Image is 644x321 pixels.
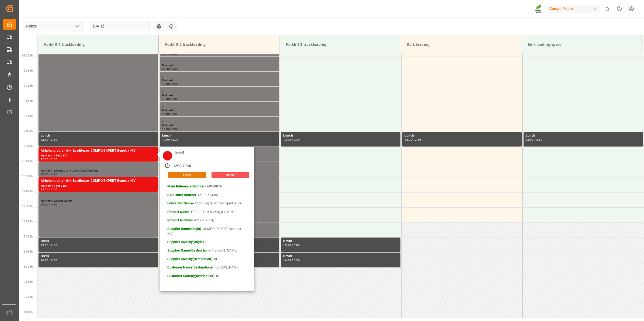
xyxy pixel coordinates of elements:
[41,178,156,184] div: Abholung durch div. Spediteure, COMPO EXPERT Benelux N.V.
[162,93,277,98] div: Main ref :
[283,138,291,141] div: 12:00
[404,138,412,141] div: 12:00
[167,265,247,270] p: - [PERSON_NAME]
[168,172,206,178] button: Open
[404,133,520,138] div: Lunch
[22,205,33,208] span: 14:30 Hr
[41,203,49,206] div: 14:00
[162,128,170,130] div: 11:30
[291,259,292,261] div: -
[49,173,49,176] div: -
[41,193,156,199] div: ,
[170,113,171,115] div: -
[162,83,170,85] div: 10:00
[534,138,534,141] div: -
[173,164,182,169] div: 12:30
[171,83,179,85] div: 10:30
[167,240,204,244] strong: Supplier Country(Origin)
[49,138,49,141] div: -
[526,138,534,141] div: 12:00
[526,133,641,138] div: Lunch
[171,128,179,130] div: 12:00
[171,113,179,115] div: 11:30
[22,145,33,148] span: 12:30 Hr
[49,188,57,191] div: 14:00
[167,249,210,252] strong: Supplier Name(Destination)
[42,40,154,50] div: Forklift 1 truckloading
[41,184,156,188] div: Main ref : 14050880
[283,259,291,261] div: 16:00
[167,257,212,261] strong: Supplier Country(Destination)
[547,5,599,13] div: Compo Expert
[163,40,275,50] div: Forklift 2 truckloading
[167,210,247,215] p: - FTL SP 18-5-8 25kg (x40) INT;
[41,199,156,203] div: Main ref : LADEN SCHIP
[167,257,247,262] p: - BE
[283,244,291,246] div: 15:30
[170,138,171,141] div: -
[292,244,300,246] div: 16:00
[22,160,33,163] span: 13:00 Hr
[41,259,49,261] div: 16:00
[167,201,247,206] p: - Abholung durch div. Spediteure
[41,188,49,191] div: 13:30
[183,164,191,169] div: 13:00
[41,133,156,138] div: Lunch
[601,3,613,15] button: show 0 new notifications
[535,4,543,13] img: Screenshot%202023-09-29%20at%2010.02.21.png_1712312052.png
[41,138,49,141] div: 12:00
[49,188,49,191] div: -
[41,244,49,246] div: 15:30
[41,254,156,259] div: Break
[162,63,277,68] div: Main ref :
[291,138,292,141] div: -
[283,239,398,244] div: Break
[171,98,179,100] div: 11:00
[22,295,33,298] span: 17:30 Hr
[22,250,33,253] span: 16:00 Hr
[22,310,33,313] span: 18:00 Hr
[49,244,49,246] div: -
[167,201,193,205] strong: Forwarder Name
[167,184,205,188] strong: Main Reference Number
[41,163,156,169] div: ,
[41,239,156,244] div: Break
[22,54,33,57] span: 09:30 Hr
[49,138,57,141] div: 12:30
[162,103,277,108] div: ,
[167,227,201,231] strong: Supplier Name(Origin)
[167,227,247,236] p: - COMPO EXPERT Benelux N.V.
[613,3,625,15] button: Help Center
[182,164,183,169] div: -
[49,259,49,261] div: -
[162,73,277,78] div: ,
[284,40,396,50] div: Forklift 3 truckloading
[292,259,300,261] div: 16:30
[167,193,247,198] p: - 4510362435;
[41,173,49,176] div: 13:00
[404,40,516,50] div: Bulk loading
[162,138,170,141] div: 12:00
[49,158,57,160] div: 13:00
[162,88,277,93] div: ,
[547,4,601,14] button: Compo Expert
[174,151,186,155] div: [DATE]
[22,84,33,87] span: 10:30 Hr
[534,138,542,141] div: 12:30
[292,138,300,141] div: 12:30
[41,158,49,160] div: 12:30
[171,68,179,70] div: 10:00
[49,158,49,160] div: -
[49,203,57,206] div: 15:30
[49,203,49,206] div: -
[167,274,214,278] strong: Customer Country(Destination)
[167,218,247,223] p: - 4219602004;
[170,68,171,70] div: -
[72,22,81,30] button: open menu
[22,235,33,238] span: 15:30 Hr
[525,40,637,50] div: Bulk loading spare
[49,173,57,176] div: 13:30
[41,169,156,173] div: Main ref : LADEN DISTRILOG 13 pal finalsan
[22,175,33,178] span: 13:30 Hr
[162,58,277,63] div: ,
